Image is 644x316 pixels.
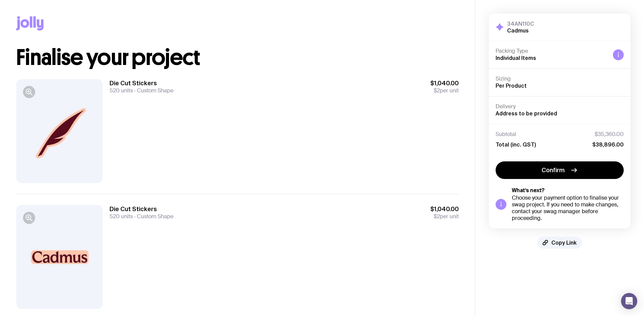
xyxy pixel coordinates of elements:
span: $2 [434,87,440,94]
button: Confirm [496,161,624,179]
div: Open Intercom Messenger [621,293,637,309]
h4: Packing Type [496,48,607,54]
h2: Cadmus [507,27,534,34]
button: Copy Link [537,236,582,249]
span: per unit [430,87,459,94]
span: Copy Link [551,239,577,246]
span: Per Product [496,83,527,89]
span: $38,896.00 [592,141,624,148]
h4: Delivery [496,103,624,110]
span: $1,040.00 [430,205,459,213]
span: 520 units [110,213,133,220]
h4: Sizing [496,75,624,82]
span: Address to be provided [496,110,557,116]
h3: Die Cut Stickers [110,205,173,213]
h5: What’s next? [512,187,624,194]
div: Choose your payment option to finalise your swag project. If you need to make changes, contact yo... [512,195,624,222]
span: 520 units [110,87,133,94]
h3: 34AN110C [507,20,534,27]
span: Subtotal [496,131,516,138]
span: Custom Shape [133,87,173,94]
h1: Finalise your project [16,47,459,68]
span: Individual Items [496,55,536,61]
span: $35,360.00 [595,131,624,138]
span: Total (inc. GST) [496,141,536,148]
span: $1,040.00 [430,79,459,87]
h3: Die Cut Stickers [110,79,173,87]
span: Confirm [542,166,565,174]
span: Custom Shape [133,213,173,220]
span: per unit [430,213,459,220]
span: $2 [434,213,440,220]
